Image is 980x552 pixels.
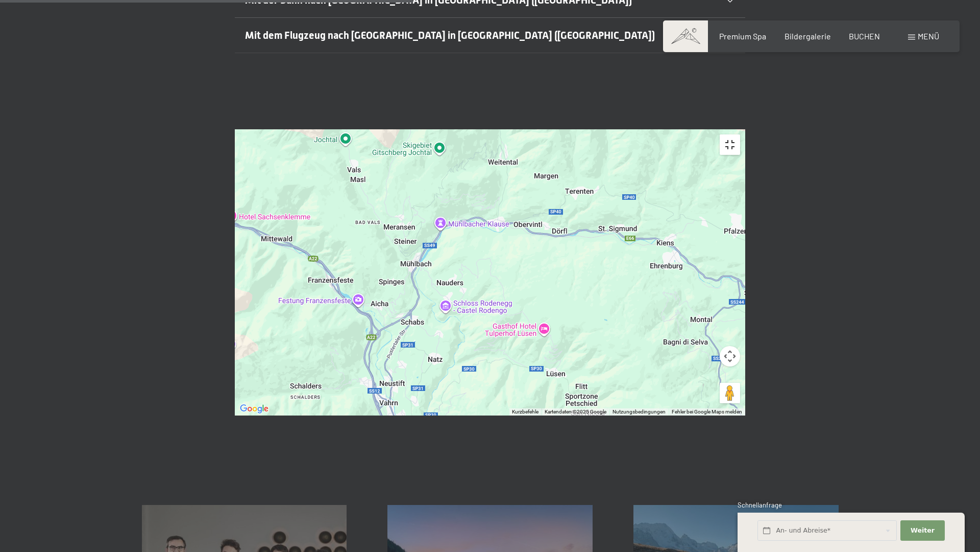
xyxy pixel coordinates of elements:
button: Kurzbefehle [512,408,538,416]
a: Dieses Gebiet in Google Maps öffnen (in neuem Fenster) [237,402,271,416]
span: Menü [918,31,939,41]
a: Premium Spa [719,31,766,41]
button: Kamerasteuerung für die Karte [720,346,740,366]
span: Weiter [911,526,935,535]
a: BUCHEN [849,31,880,41]
img: Google [237,402,271,416]
button: Vollbildansicht ein/aus [720,134,740,155]
span: Mit dem Flugzeug nach [GEOGRAPHIC_DATA] in [GEOGRAPHIC_DATA] ([GEOGRAPHIC_DATA]) [245,29,655,41]
a: Bildergalerie [785,31,831,41]
a: Fehler bei Google Maps melden [672,409,742,415]
button: Weiter [900,520,944,541]
span: Kartendaten ©2025 Google [545,409,606,415]
a: Nutzungsbedingungen [612,409,666,415]
button: Pegman auf die Karte ziehen, um Street View aufzurufen [720,383,740,403]
span: Schnellanfrage [738,501,782,509]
